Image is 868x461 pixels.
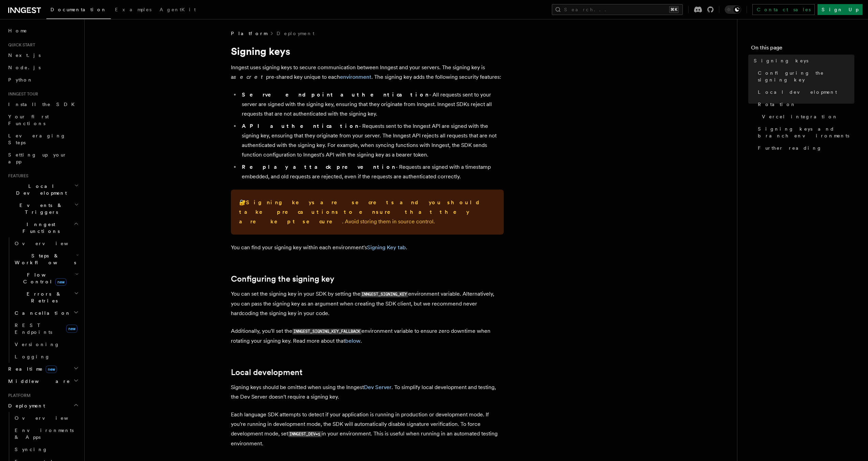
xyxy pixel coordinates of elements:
strong: Replay attack prevention [242,164,396,170]
span: Versioning [15,342,60,347]
p: Each language SDK attempts to detect if your application is running in production or development ... [231,410,504,448]
span: Steps & Workflows [12,252,76,266]
a: Dev Server [364,384,392,390]
span: Realtime [5,366,57,372]
span: Platform [5,393,31,398]
button: Middleware [5,375,80,387]
a: Signing keys and branch environments [755,123,854,142]
code: INNGEST_DEV=1 [288,431,322,437]
p: Signing keys should be omitted when using the Inngest . To simplify local development and testing... [231,383,504,402]
button: Flow Controlnew [12,269,80,288]
button: Inngest Functions [5,218,80,237]
span: Configuring the signing key [758,70,854,83]
span: Local development [758,89,837,95]
a: REST Endpointsnew [12,319,80,338]
span: Rotation [758,101,796,108]
p: You can find your signing key within each environment's . [231,243,504,252]
span: Signing keys [754,57,808,64]
a: Local development [755,86,854,98]
a: Overview [12,237,80,250]
a: environment [340,74,371,80]
span: Quick start [5,42,35,48]
span: REST Endpoints [15,323,52,335]
span: Next.js [8,53,41,58]
a: Vercel integration [759,110,854,123]
li: - Requests are signed with a timestamp embedded, and old requests are rejected, even if the reque... [240,162,504,181]
span: Middleware [5,378,70,385]
a: Local development [231,368,303,377]
span: Leveraging Steps [8,133,66,145]
span: Inngest tour [5,91,38,97]
button: Deployment [5,400,80,412]
span: Examples [115,7,151,12]
a: Examples [111,2,156,18]
strong: API authentication [242,123,359,129]
span: Cancellation [12,310,71,316]
li: - Requests sent to the Inngest API are signed with the signing key, ensuring that they originate ... [240,121,504,160]
span: Documentation [50,7,107,12]
span: Install the SDK [8,102,79,107]
span: Setting up your app [8,152,67,164]
span: Events & Triggers [5,202,74,215]
span: Deployment [5,402,45,409]
a: Setting up your app [5,149,80,168]
button: Toggle dark mode [725,5,741,14]
a: Signing keys [751,55,854,67]
span: new [46,366,57,373]
a: Home [5,25,80,37]
button: Local Development [5,180,80,199]
span: new [66,325,77,333]
h4: On this page [751,44,854,55]
a: Further reading [755,142,854,154]
span: Overview [15,415,85,421]
span: Environments & Apps [15,428,74,440]
a: Logging [12,351,80,363]
button: Events & Triggers [5,199,80,218]
a: Next.js [5,49,80,61]
a: Configuring the signing key [755,67,854,86]
a: Configuring the signing key [231,274,334,284]
span: Features [5,173,28,179]
a: Environments & Apps [12,424,80,443]
span: Syncing [15,447,48,452]
span: Signing keys and branch environments [758,125,854,139]
a: Install the SDK [5,98,80,110]
a: Versioning [12,338,80,351]
span: Node.js [8,65,41,70]
span: Further reading [758,145,822,151]
a: Rotation [755,98,854,110]
button: Steps & Workflows [12,250,80,269]
button: Realtimenew [5,363,80,375]
h1: Signing keys [231,45,504,57]
a: Your first Functions [5,110,80,130]
li: - All requests sent to your server are signed with the signing key, ensuring that they originate ... [240,90,504,119]
span: Flow Control [12,271,75,285]
span: Your first Functions [8,114,49,126]
a: Leveraging Steps [5,130,80,149]
a: Node.js [5,61,80,74]
p: 🔐 . Avoid storing them in source control. [239,198,496,226]
a: Sign Up [818,4,863,15]
span: Local Development [5,183,74,196]
kbd: ⌘K [669,6,679,13]
a: Syncing [12,443,80,456]
em: secret [234,74,266,80]
span: Home [8,27,27,34]
span: Vercel integration [762,113,838,120]
button: Cancellation [12,307,80,319]
span: Errors & Retries [12,291,74,304]
code: INNGEST_SIGNING_KEY_FALLBACK [292,329,362,334]
code: INNGEST_SIGNING_KEY [361,292,408,297]
a: Python [5,74,80,86]
p: Inngest uses signing keys to secure communication between Inngest and your servers. The signing k... [231,63,504,82]
span: Logging [15,354,50,359]
a: Contact sales [752,4,815,15]
strong: Serve endpoint authentication [242,91,429,98]
span: new [55,278,67,286]
a: AgentKit [156,2,200,18]
span: Overview [15,241,85,246]
p: You can set the signing key in your SDK by setting the environment variable. Alternatively, you c... [231,289,504,318]
span: Python [8,77,33,83]
button: Search...⌘K [552,4,683,15]
div: Inngest Functions [5,237,80,363]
